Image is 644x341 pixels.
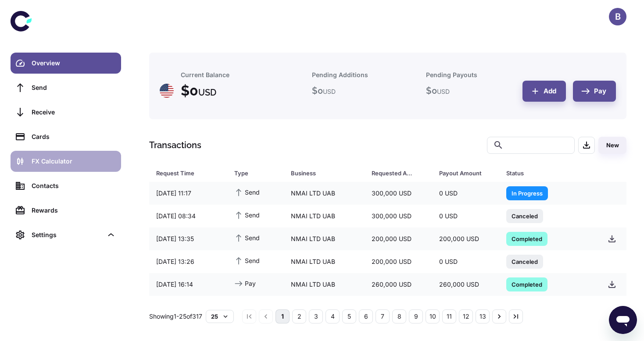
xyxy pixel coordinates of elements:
div: NMAI LTD UAB [284,276,365,293]
button: Go to page 5 [342,309,356,323]
div: Receive [32,107,116,117]
div: NMAI LTD UAB [284,231,365,247]
div: NMAI LTD UAB [284,208,365,224]
nav: pagination navigation [241,309,524,323]
span: Pay [234,278,256,288]
div: Settings [32,230,103,240]
div: Type [234,167,269,179]
div: Request Time [156,167,212,179]
div: 200,000 USD [365,253,432,270]
h6: Pending Payouts [426,70,477,80]
iframe: Button to launch messaging window, conversation in progress [609,306,637,334]
span: Requested Amount [372,167,428,179]
h1: Transactions [149,139,201,152]
div: 0 USD [432,185,499,202]
button: Go to page 10 [426,309,440,323]
div: Cards [32,132,116,142]
div: 260,000 USD [432,276,499,293]
div: 260,000 USD [365,276,432,293]
a: Overview [11,53,121,74]
div: [DATE] 16:14 [149,276,227,293]
span: Type [234,167,280,179]
span: In Progress [506,188,548,197]
div: 0 USD [432,253,499,270]
span: USD [323,88,336,95]
button: 25 [206,310,234,323]
div: Contacts [32,181,116,191]
div: 300,000 USD [365,185,432,202]
button: Go to page 4 [326,309,340,323]
div: NMAI LTD UAB [284,185,365,202]
h5: $ 0 [312,84,336,97]
div: 200,000 USD [365,231,432,247]
div: Requested Amount [372,167,417,179]
div: FX Calculator [32,156,116,166]
span: Canceled [506,211,543,220]
a: Cards [11,126,121,147]
span: Canceled [506,257,543,266]
button: Go to page 12 [459,309,473,323]
button: Go to next page [492,309,506,323]
button: Add [522,81,566,102]
button: Go to page 8 [392,309,406,323]
a: Receive [11,102,121,123]
div: Payout Amount [439,167,484,179]
div: [DATE] 08:34 [149,208,227,224]
h5: $ 0 [426,84,450,97]
span: Send [234,256,260,265]
span: USD [437,88,450,95]
span: Completed [506,234,547,243]
h6: Current Balance [181,70,229,80]
h4: $ 0 [181,80,216,101]
div: 0 USD [432,299,499,316]
div: Status [506,167,579,179]
button: Go to page 11 [442,309,456,323]
span: Status [506,167,590,179]
div: 300,000 USD [365,208,432,224]
div: 200,000 USD [432,231,499,247]
div: NMAI LTD UAB [284,253,365,270]
button: Go to page 9 [409,309,423,323]
button: Go to page 2 [292,309,306,323]
button: Pay [573,81,616,102]
span: USD [198,87,216,98]
button: New [598,137,626,154]
button: B [609,8,626,25]
div: [DATE] 13:35 [149,231,227,247]
a: FX Calculator [11,151,121,172]
div: Settings [11,224,121,245]
h6: Pending Additions [312,70,368,80]
button: page 1 [275,309,290,323]
div: Rewards [32,206,116,215]
button: Go to page 7 [376,309,390,323]
span: Completed [506,280,547,288]
span: Send [234,187,260,197]
div: [DATE] 13:30 [149,299,227,316]
div: Overview [32,58,116,68]
a: Send [11,77,121,98]
button: Go to page 3 [309,309,323,323]
div: [DATE] 11:17 [149,185,227,202]
a: Contacts [11,175,121,196]
p: Showing 1-25 of 317 [149,312,202,321]
div: NMAI LTD UAB [284,299,365,316]
div: 0 USD [432,208,499,224]
span: Send [234,210,260,220]
button: Go to page 6 [359,309,373,323]
button: Go to page 13 [476,309,490,323]
div: Send [32,83,116,92]
div: 260,000 USD [365,299,432,316]
span: Payout Amount [439,167,496,179]
button: Go to last page [509,309,523,323]
div: [DATE] 13:26 [149,253,227,270]
a: Rewards [11,200,121,221]
span: Request Time [156,167,224,179]
span: Send [234,233,260,242]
